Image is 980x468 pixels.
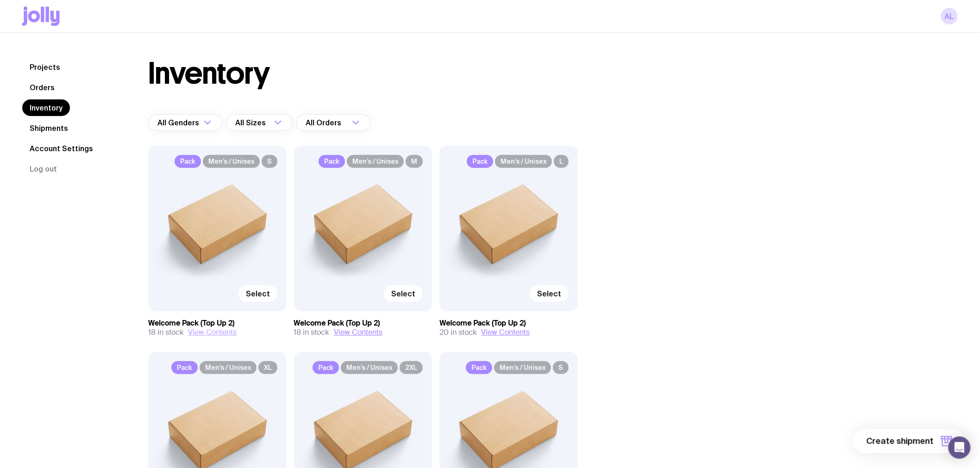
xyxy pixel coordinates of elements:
span: Pack [171,361,198,374]
input: Search for option [343,114,349,131]
a: Inventory [22,99,70,116]
button: Log out [22,160,64,177]
span: Men’s / Unisex [494,361,551,374]
span: Men’s / Unisex [203,155,260,168]
span: 2XL [400,361,423,374]
span: 20 in stock [440,328,477,337]
input: Search for option [268,114,271,131]
span: Pack [313,361,339,374]
div: Search for option [226,114,293,131]
a: Shipments [22,120,75,136]
span: Pack [319,155,345,168]
h1: Inventory [148,59,270,88]
span: S [553,361,569,374]
span: Pack [175,155,201,168]
span: XL [258,361,277,374]
span: Men’s / Unisex [341,361,398,374]
span: L [554,155,569,168]
span: Create shipment [867,436,934,447]
span: Men’s / Unisex [495,155,552,168]
span: 18 in stock [294,328,329,337]
div: Search for option [148,114,222,131]
button: View Contents [188,328,237,337]
span: All Sizes [235,114,268,131]
h3: Welcome Pack (Top Up 2) [440,319,578,328]
a: Orders [22,79,62,96]
span: Pack [466,361,492,374]
span: All Genders [157,114,201,131]
span: M [406,155,423,168]
span: Men’s / Unisex [200,361,257,374]
a: AL [941,8,958,25]
span: Select [537,289,561,298]
span: Select [246,289,270,298]
span: All Orders [306,114,343,131]
span: S [262,155,277,168]
span: Select [391,289,415,298]
button: View Contents [334,328,383,337]
button: Create shipment [854,429,965,453]
div: Search for option [296,114,371,131]
h3: Welcome Pack (Top Up 2) [294,319,433,328]
a: Projects [22,59,68,75]
div: Open Intercom Messenger [949,437,971,459]
span: Men’s / Unisex [347,155,404,168]
a: Account Settings [22,140,101,157]
h3: Welcome Pack (Top Up 2) [148,319,287,328]
button: View Contents [481,328,530,337]
span: 18 in stock [148,328,183,337]
span: Pack [467,155,493,168]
